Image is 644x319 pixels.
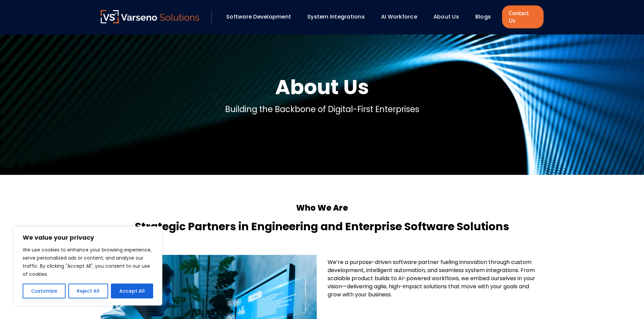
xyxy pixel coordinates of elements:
h4: Strategic Partners in Engineering and Enterprise Software Solutions [101,218,544,235]
p: We use cookies to enhance your browsing experience, serve personalized ads or content, and analyz... [23,246,153,278]
a: Varseno Solutions – Product Engineering & IT Services [101,10,199,24]
div: About Us [430,11,469,23]
a: Software Development [226,13,291,21]
p: We value your privacy [23,234,153,242]
a: System Integrations [307,13,365,21]
span: We’re a purpose-driven software partner fueling innovation through custom development, intelligen... [328,258,535,298]
div: Software Development [223,11,301,23]
div: Blogs [472,11,500,23]
h1: About Us [275,74,369,101]
p: Building the Backbone of Digital-First Enterprises [225,103,419,115]
div: AI Workforce [378,11,427,23]
div: System Integrations [304,11,374,23]
a: About Us [433,13,459,21]
a: AI Workforce [381,13,417,21]
button: Customize [23,284,66,298]
button: Accept All [111,284,153,298]
button: Reject All [68,284,108,298]
a: Contact Us [502,5,543,28]
h5: Who We Are [101,202,544,214]
img: Varseno Solutions – Product Engineering & IT Services [101,10,199,23]
a: Blogs [475,13,491,21]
